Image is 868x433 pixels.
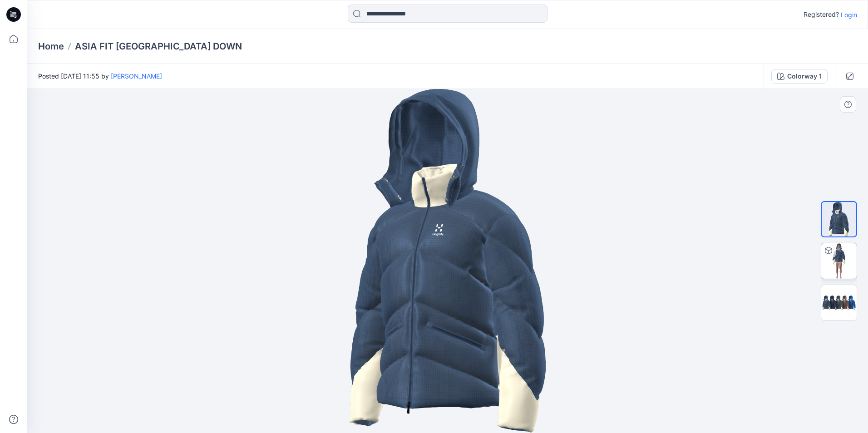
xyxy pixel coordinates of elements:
p: ASIA FIT [GEOGRAPHIC_DATA] DOWN [75,40,242,53]
p: Login [841,10,857,20]
img: All colorways [821,292,857,314]
img: Colorway Cover [822,202,856,236]
a: Home [38,40,64,53]
div: Colorway 1 [787,71,822,81]
img: ASIA FIT STOCKHOLM DOWN Colorway 1 [821,243,857,279]
img: eyJhbGciOiJIUzI1NiIsImtpZCI6IjAiLCJzbHQiOiJzZXMiLCJ0eXAiOiJKV1QifQ.eyJkYXRhIjp7InR5cGUiOiJzdG9yYW... [349,89,547,433]
p: Registered? [804,9,839,20]
a: [PERSON_NAME] [111,72,162,80]
span: Posted [DATE] 11:55 by [38,71,162,81]
button: Colorway 1 [771,69,828,84]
